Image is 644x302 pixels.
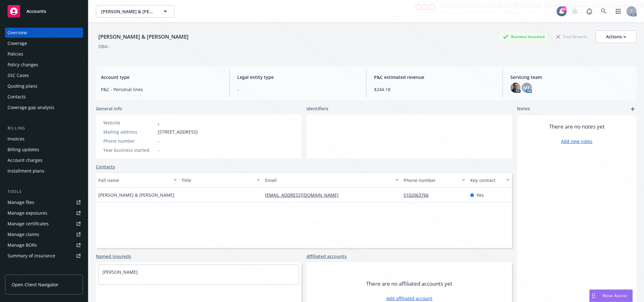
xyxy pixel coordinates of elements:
[5,155,83,165] a: Account charges
[96,105,122,112] span: General info
[12,281,58,288] span: Open Client Navigator
[262,173,401,188] button: Email
[5,125,83,131] div: Billing
[8,60,38,70] div: Policy changes
[103,138,155,144] div: Phone number
[470,177,503,184] div: Key contact
[366,280,452,288] span: There are no affiliated accounts yet
[98,43,110,50] div: DBA: -
[5,166,83,176] a: Installment plans
[510,83,520,93] img: photo
[468,173,512,188] button: Key contact
[517,105,530,113] span: Notes
[5,49,83,59] a: Policies
[5,240,83,250] a: Manage BORs
[8,70,29,80] div: SSC Cases
[583,5,596,18] a: Report a Bug
[8,208,47,218] div: Manage exposures
[306,253,347,260] a: Affiliated accounts
[5,28,83,38] a: Overview
[8,134,25,144] div: Invoices
[103,119,155,126] div: Website
[569,5,581,18] a: Start snowing
[158,120,159,126] a: -
[96,33,191,41] div: [PERSON_NAME] & [PERSON_NAME]
[5,197,83,207] a: Manage files
[5,102,83,113] a: Coverage gap analysis
[589,289,633,302] button: Nova Assist
[96,163,115,170] a: Contacts
[5,251,83,261] a: Summary of insurance
[101,74,222,80] span: Account type
[26,9,46,14] span: Accounts
[182,177,253,184] div: Title
[5,229,83,239] a: Manage claims
[5,3,83,20] a: Accounts
[103,129,155,135] div: Mailing address
[8,81,37,91] div: Quoting plans
[8,92,26,102] div: Contacts
[404,177,458,184] div: Phone number
[158,129,198,135] span: [STREET_ADDRESS]
[596,30,636,43] button: Actions
[8,197,34,207] div: Manage files
[237,86,358,93] span: -
[386,295,432,302] a: Add affiliated account
[5,92,83,102] a: Contacts
[476,192,484,198] span: Yes
[8,28,27,38] div: Overview
[401,173,468,188] button: Phone number
[590,290,597,302] div: Drag to move
[374,86,495,93] span: $244.18
[404,192,434,198] a: 5102063766
[5,81,83,91] a: Quoting plans
[8,102,54,113] div: Coverage gap analysis
[8,155,42,165] div: Account charges
[98,177,170,184] div: Full name
[265,177,392,184] div: Email
[606,31,626,43] div: Actions
[96,5,174,18] button: [PERSON_NAME] & [PERSON_NAME]
[603,293,627,298] span: Nova Assist
[265,192,344,198] a: [EMAIL_ADDRESS][DOMAIN_NAME]
[8,38,27,48] div: Coverage
[103,147,155,153] div: Year business started
[597,5,610,18] a: Search
[96,173,179,188] button: Full name
[500,33,548,41] div: Business Insurance
[374,74,495,80] span: P&C estimated revenue
[510,74,631,80] span: Servicing team
[629,105,636,113] a: add
[101,8,156,15] span: [PERSON_NAME] & [PERSON_NAME]
[5,208,83,218] a: Manage exposures
[612,5,625,18] a: Switch app
[8,229,39,239] div: Manage claims
[237,74,358,80] span: Legal entity type
[158,138,159,144] span: -
[561,138,592,145] a: Add new notes
[5,60,83,70] a: Policy changes
[101,86,222,93] span: P&C - Personal lines
[8,166,44,176] div: Installment plans
[8,219,49,229] div: Manage certificates
[98,192,174,198] span: [PERSON_NAME] & [PERSON_NAME]
[96,253,131,260] a: Named insureds
[8,251,55,261] div: Summary of insurance
[5,145,83,155] a: Billing updates
[5,70,83,80] a: SSC Cases
[179,173,262,188] button: Title
[102,269,138,275] a: [PERSON_NAME]
[8,240,37,250] div: Manage BORs
[158,147,159,153] span: -
[5,189,83,195] div: Tools
[5,134,83,144] a: Invoices
[549,123,605,130] span: There are no notes yet
[523,85,530,91] span: MT
[5,219,83,229] a: Manage certificates
[8,49,23,59] div: Policies
[553,33,591,41] div: Total Rewards
[561,6,567,12] div: 99+
[306,105,328,112] span: Identifiers
[8,145,39,155] div: Billing updates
